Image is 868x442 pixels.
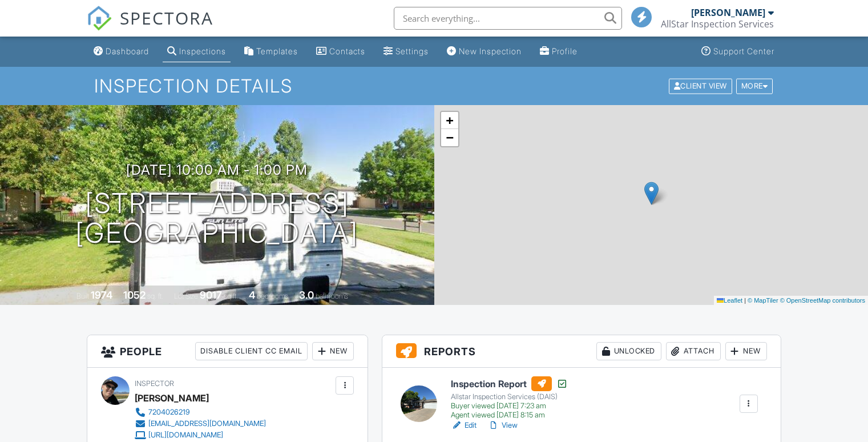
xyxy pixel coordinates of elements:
div: Agent viewed [DATE] 8:15 am [451,411,568,420]
h3: People [87,335,368,368]
a: Inspection Report Allstar Inspection Services (DAIS) Buyer viewed [DATE] 7:23 am Agent viewed [DA... [451,376,568,420]
h3: [DATE] 10:00 am - 1:00 pm [126,162,308,178]
div: 7204026219 [148,408,190,417]
a: © OpenStreetMap contributors [780,297,865,304]
div: Templates [256,46,298,56]
a: 7204026219 [135,407,266,418]
div: Settings [395,46,429,56]
img: The Best Home Inspection Software - Spectora [87,6,112,31]
span: bedrooms [257,292,288,300]
a: SPECTORA [87,15,213,39]
span: Built [76,292,89,300]
a: Zoom in [441,112,458,129]
a: Company Profile [535,41,582,62]
div: Allstar Inspection Services (DAIS) [451,392,568,401]
a: Edit [451,420,477,431]
div: New [725,342,767,360]
div: Client View [669,78,732,94]
div: Attach [666,342,721,360]
a: Dashboard [89,41,154,62]
div: 4 [249,289,255,301]
h1: [STREET_ADDRESS] [GEOGRAPHIC_DATA] [75,188,358,249]
a: Leaflet [717,297,742,304]
a: View [488,420,518,431]
div: New Inspection [459,46,522,56]
div: Support Center [713,46,774,56]
div: [PERSON_NAME] [691,7,765,18]
div: Contacts [329,46,365,56]
span: sq.ft. [224,292,238,300]
img: Marker [644,182,659,205]
span: | [744,297,746,304]
h6: Inspection Report [451,376,568,391]
div: [PERSON_NAME] [135,389,209,407]
span: SPECTORA [120,6,213,30]
span: bathrooms [316,292,348,300]
h3: Reports [382,335,781,368]
div: 1974 [91,289,112,301]
div: [URL][DOMAIN_NAME] [148,431,223,440]
a: © MapTiler [748,297,778,304]
div: Dashboard [106,46,149,56]
h1: Inspection Details [94,76,774,96]
a: [EMAIL_ADDRESS][DOMAIN_NAME] [135,418,266,429]
input: Search everything... [394,7,622,30]
a: Zoom out [441,129,458,146]
div: 9017 [200,289,222,301]
span: Lot Size [174,292,198,300]
a: Support Center [697,41,779,62]
span: + [446,113,453,127]
span: sq. ft. [147,292,163,300]
div: 3.0 [299,289,314,301]
a: Templates [240,41,302,62]
div: Buyer viewed [DATE] 7:23 am [451,401,568,411]
a: Settings [379,41,433,62]
span: Inspector [135,379,174,388]
div: 1052 [123,289,146,301]
div: New [312,342,354,360]
a: New Inspection [442,41,526,62]
span: − [446,130,453,144]
div: More [736,78,773,94]
div: Profile [552,46,578,56]
div: Disable Client CC Email [195,342,308,360]
a: Contacts [312,41,370,62]
div: Inspections [179,46,226,56]
div: [EMAIL_ADDRESS][DOMAIN_NAME] [148,419,266,428]
a: Client View [668,81,735,90]
a: [URL][DOMAIN_NAME] [135,429,266,441]
a: Inspections [163,41,231,62]
div: AllStar Inspection Services [661,18,774,30]
div: Unlocked [596,342,661,360]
